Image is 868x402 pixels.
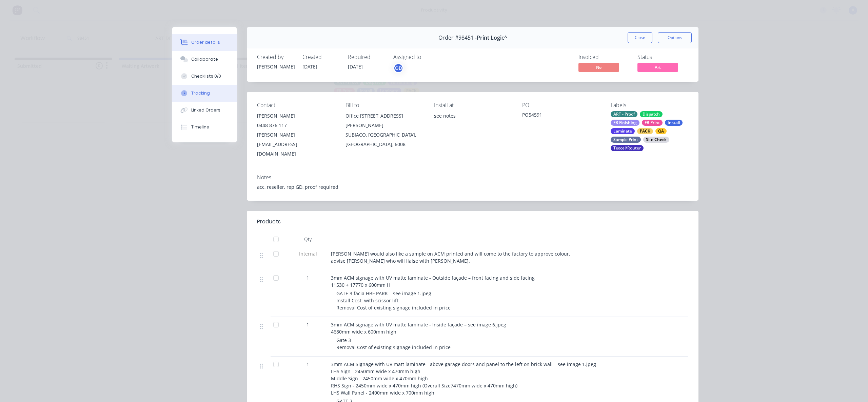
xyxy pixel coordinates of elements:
div: Office [STREET_ADDRESS][PERSON_NAME] [346,111,423,130]
button: Tracking [172,85,237,102]
div: Products [257,218,281,226]
div: Contact [257,102,335,108]
div: Tracking [191,90,210,96]
div: Install at [434,102,512,108]
div: [PERSON_NAME] [257,63,294,70]
span: 3mm ACM signage with UV matte laminate - Inside façade – see image 6.jpeg 4680mm wide x 600mm high [331,321,509,335]
span: 3mm ACM Signage with UV matt laminate - above garage doors and panel to the left on brick wall – ... [331,361,599,396]
div: QA [655,128,667,134]
span: 1 [307,321,309,328]
div: Sample Print [611,137,641,143]
span: [DATE] [302,63,317,70]
button: Art [637,63,678,73]
div: PACK [637,128,653,134]
span: 1 [307,274,309,281]
div: Dispatch [640,111,663,117]
button: Timeline [172,119,237,136]
span: Print Logic^ [477,35,507,41]
div: Created by [257,54,294,60]
div: [PERSON_NAME][EMAIL_ADDRESS][DOMAIN_NAME] [257,130,335,159]
span: Internal [290,250,325,257]
div: 0448 876 117 [257,121,335,130]
button: Collaborate [172,51,237,68]
div: Laminate [611,128,635,134]
div: Site Check [643,137,669,143]
span: [PERSON_NAME] would also like a sample on ACM printed and will come to the factory to approve col... [331,250,570,264]
div: Qty [288,233,328,246]
div: Linked Orders [191,107,220,113]
div: Timeline [191,124,209,130]
span: Gate 3 Removal Cost of existing signage included in price [336,337,451,350]
div: FB Print [642,120,663,126]
span: No [578,63,619,72]
div: Checklists 0/0 [191,73,221,79]
div: FB Finishing [611,120,639,126]
button: Order details [172,34,237,51]
div: Invoiced [578,54,629,60]
div: Install [665,120,683,126]
span: 1 [307,361,309,368]
div: Collaborate [191,56,218,62]
span: Art [637,63,678,72]
div: Status [637,54,688,60]
div: Created [302,54,340,60]
span: GATE 3 facia HBF PARK – see image 1.jpeg Install Cost: with scissor lift Removal Cost of existing... [336,290,451,311]
div: Labels [611,102,688,108]
span: 3mm ACM signage with UV matte laminate - Outside façade – front facing and side facing 11530 + 17... [331,275,535,288]
div: Texcel/Router [611,145,644,151]
span: [DATE] [348,63,363,70]
button: Linked Orders [172,102,237,119]
div: ART - Proof [611,111,637,117]
div: Office [STREET_ADDRESS][PERSON_NAME]SUBIACO, [GEOGRAPHIC_DATA], [GEOGRAPHIC_DATA], 6008 [346,111,423,149]
div: Bill to [346,102,423,108]
div: see notes [434,111,512,133]
div: PO54591 [522,111,600,121]
div: SUBIACO, [GEOGRAPHIC_DATA], [GEOGRAPHIC_DATA], 6008 [346,130,423,149]
div: PO [522,102,600,108]
div: Order details [191,39,220,45]
div: Notes [257,174,688,181]
span: Order #98451 - [438,35,477,41]
button: Close [628,32,652,43]
button: Checklists 0/0 [172,68,237,85]
div: see notes [434,111,512,121]
div: acc, reseller, rep GD, proof required [257,183,688,190]
div: Required [348,54,385,60]
div: [PERSON_NAME]0448 876 117[PERSON_NAME][EMAIL_ADDRESS][DOMAIN_NAME] [257,111,335,159]
div: Assigned to [393,54,461,60]
button: GD [393,63,403,73]
div: [PERSON_NAME] [257,111,335,121]
button: Options [658,32,692,43]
